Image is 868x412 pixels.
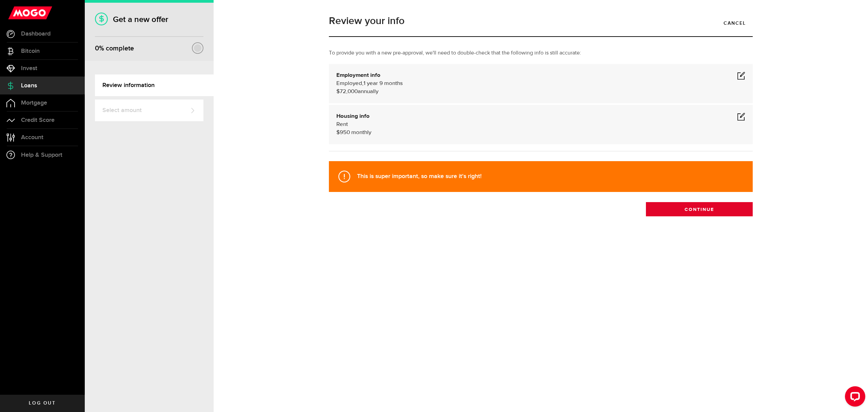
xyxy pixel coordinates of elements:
span: annually [358,89,378,94]
b: Employment info [336,72,380,78]
span: monthly [351,130,371,135]
span: Help & Support [21,152,62,158]
span: Credit Score [21,117,55,123]
a: Select amount [95,100,203,121]
span: Account [21,134,43,140]
strong: This is super important, so make sure it's right! [357,173,481,180]
b: Housing info [336,113,370,119]
span: Rent [336,122,348,127]
span: , [362,81,363,86]
button: Continue [646,202,753,216]
span: Mortgage [21,100,47,106]
span: Dashboard [21,31,51,37]
span: $ [336,130,340,135]
h1: Review your info [329,16,753,26]
iframe: LiveChat chat widget [840,384,868,412]
span: Employed [336,81,362,86]
span: 950 [340,130,350,135]
span: Log out [29,401,56,406]
span: Invest [21,65,37,71]
h1: Get a new offer [95,15,203,24]
p: To provide you with a new pre-approval, we'll need to double-check that the following info is sti... [329,49,753,57]
span: 1 year 9 months [363,81,403,86]
a: Review information [95,74,214,96]
div: % complete [95,42,134,55]
span: 0 [95,44,99,52]
span: $72,000 [336,89,358,94]
a: Cancel [717,16,753,30]
span: Loans [21,83,37,89]
span: Bitcoin [21,48,40,54]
